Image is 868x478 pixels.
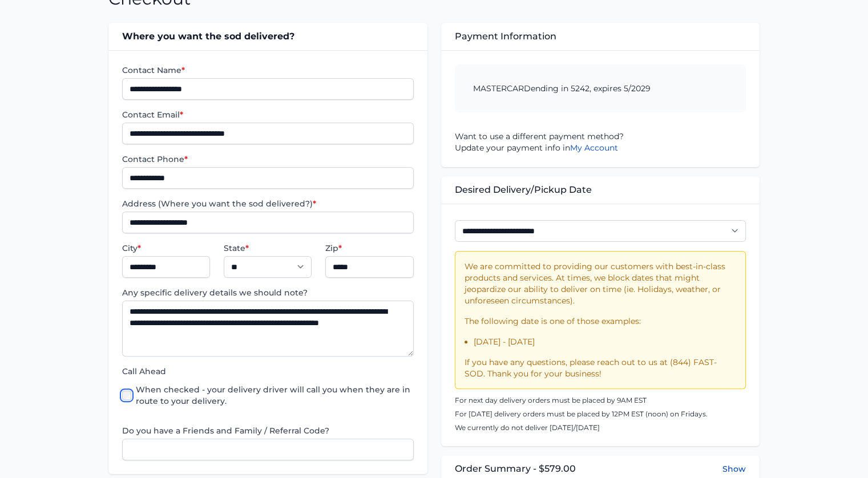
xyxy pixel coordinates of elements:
label: City [122,242,210,254]
label: Zip [325,242,413,254]
p: Want to use a different payment method? Update your payment info in [455,131,746,153]
label: Call Ahead [122,366,413,377]
label: When checked - your delivery driver will call you when they are in route to your delivery. [136,384,413,407]
p: We currently do not deliver [DATE]/[DATE] [455,423,746,432]
span: mastercard [473,83,531,94]
label: Do you have a Friends and Family / Referral Code? [122,425,413,436]
p: If you have any questions, please reach out to us at (844) FAST-SOD. Thank you for your business! [465,357,736,379]
p: For [DATE] delivery orders must be placed by 12PM EST (noon) on Fridays. [455,410,746,419]
label: Contact Name [122,64,413,76]
label: State [224,242,312,254]
div: ending in 5242, expires 5/2029 [455,64,746,112]
label: Address (Where you want the sod delivered?) [122,198,413,209]
div: Payment Information [441,23,760,50]
a: My Account [570,143,618,153]
li: [DATE] - [DATE] [474,336,736,347]
label: Contact Phone [122,153,413,165]
span: Order Summary - $579.00 [455,462,576,476]
button: Show [722,463,746,475]
label: Contact Email [122,109,413,120]
div: Desired Delivery/Pickup Date [441,176,760,204]
label: Any specific delivery details we should note? [122,287,413,298]
p: For next day delivery orders must be placed by 9AM EST [455,396,746,405]
p: The following date is one of those examples: [465,315,736,327]
p: We are committed to providing our customers with best-in-class products and services. At times, w... [465,261,736,306]
div: Where you want the sod delivered? [108,23,427,50]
